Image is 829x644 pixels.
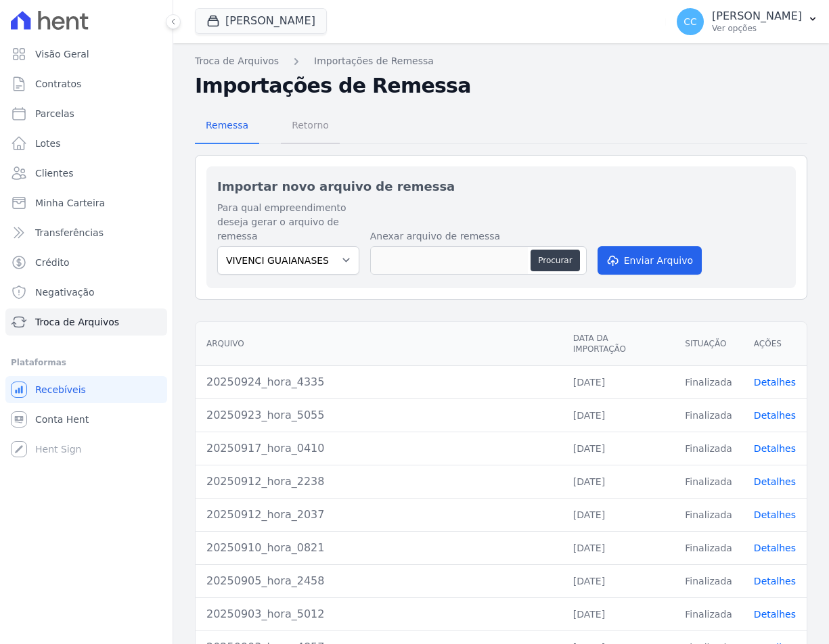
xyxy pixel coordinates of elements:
td: [DATE] [562,365,675,398]
button: Enviar Arquivo [598,246,702,275]
th: Situação [674,322,743,366]
span: Contratos [35,77,81,91]
span: Retorno [284,112,337,139]
label: Para qual empreendimento deseja gerar o arquivo de remessa [217,201,359,244]
nav: Tab selector [195,109,340,144]
td: Finalizada [674,564,743,597]
td: [DATE] [562,564,675,597]
td: Finalizada [674,597,743,630]
div: 20250910_hora_0821 [206,540,552,556]
td: Finalizada [674,465,743,498]
a: Contratos [5,70,167,97]
td: [DATE] [562,597,675,630]
a: Detalhes [754,410,796,421]
a: Troca de Arquivos [195,54,279,68]
td: Finalizada [674,432,743,465]
td: [DATE] [562,465,675,498]
h2: Importar novo arquivo de remessa [217,177,785,195]
span: Lotes [35,137,61,150]
th: Arquivo [196,322,562,366]
button: [PERSON_NAME] [195,8,327,34]
th: Ações [743,322,807,366]
p: Ver opções [712,23,802,34]
a: Troca de Arquivos [5,308,167,336]
button: Procurar [531,250,579,271]
a: Remessa [195,109,259,144]
td: [DATE] [562,398,675,432]
h2: Importações de Remessa [195,74,807,98]
div: 20250912_hora_2037 [206,507,552,523]
span: Minha Carteira [35,196,105,210]
span: Recebíveis [35,383,86,396]
div: 20250923_hora_5055 [206,407,552,423]
td: Finalizada [674,398,743,432]
a: Detalhes [754,377,796,388]
a: Minha Carteira [5,189,167,216]
a: Detalhes [754,543,796,553]
a: Retorno [281,109,340,144]
td: Finalizada [674,531,743,564]
span: Crédito [35,256,70,269]
div: 20250912_hora_2238 [206,474,552,490]
td: [DATE] [562,432,675,465]
a: Detalhes [754,509,796,520]
a: Detalhes [754,609,796,620]
span: Clientes [35,166,73,180]
td: Finalizada [674,498,743,531]
a: Parcelas [5,100,167,127]
span: Conta Hent [35,413,89,426]
span: Parcelas [35,107,74,120]
div: 20250924_hora_4335 [206,374,552,390]
td: Finalizada [674,365,743,398]
a: Detalhes [754,443,796,454]
div: 20250905_hora_2458 [206,573,552,589]
a: Clientes [5,160,167,187]
a: Negativação [5,279,167,306]
span: Negativação [35,285,95,299]
th: Data da Importação [562,322,675,366]
p: [PERSON_NAME] [712,9,802,23]
span: CC [684,17,697,26]
a: Transferências [5,219,167,246]
button: CC [PERSON_NAME] Ver opções [666,3,829,41]
a: Conta Hent [5,406,167,433]
span: Troca de Arquivos [35,315,119,329]
div: 20250917_hora_0410 [206,440,552,457]
a: Detalhes [754,576,796,586]
td: [DATE] [562,498,675,531]
div: Plataformas [11,354,162,371]
a: Detalhes [754,476,796,487]
a: Importações de Remessa [314,54,434,68]
span: Remessa [198,112,256,139]
a: Recebíveis [5,376,167,403]
span: Transferências [35,226,104,239]
nav: Breadcrumb [195,54,807,68]
label: Anexar arquivo de remessa [370,229,587,244]
a: Crédito [5,249,167,276]
a: Lotes [5,130,167,157]
td: [DATE] [562,531,675,564]
div: 20250903_hora_5012 [206,606,552,622]
span: Visão Geral [35,47,89,61]
a: Visão Geral [5,41,167,68]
